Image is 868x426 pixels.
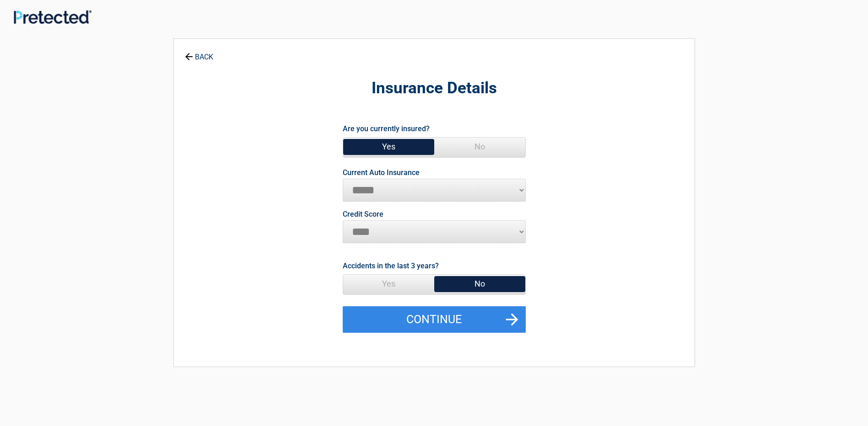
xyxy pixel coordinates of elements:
span: No [434,275,525,293]
span: Yes [343,138,434,156]
a: BACK [183,45,215,61]
button: Continue [343,306,526,333]
span: Yes [343,275,434,293]
label: Are you currently insured? [343,122,430,135]
span: No [434,138,525,156]
img: Main Logo [14,10,92,24]
label: Credit Score [343,211,383,218]
h2: Insurance Details [224,78,644,99]
label: Current Auto Insurance [343,169,420,176]
label: Accidents in the last 3 years? [343,260,439,272]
